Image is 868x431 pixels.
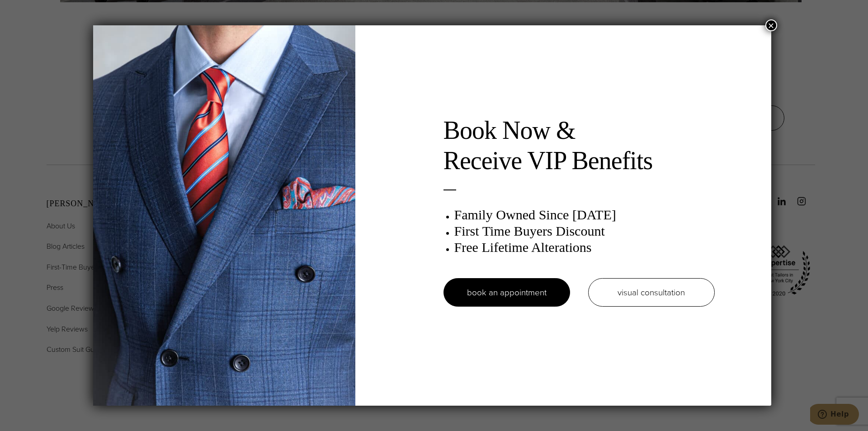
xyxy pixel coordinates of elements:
[588,278,715,307] a: visual consultation
[454,207,715,223] h3: Family Owned Since [DATE]
[454,223,715,239] h3: First Time Buyers Discount
[20,6,39,14] span: Help
[765,19,777,31] button: Close
[443,278,570,307] a: book an appointment
[454,239,715,256] h3: Free Lifetime Alterations
[443,115,715,176] h2: Book Now & Receive VIP Benefits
